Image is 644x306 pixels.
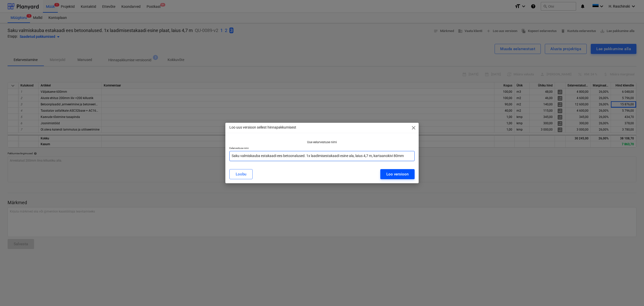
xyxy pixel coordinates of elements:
div: Loo versioon [386,171,409,177]
span: close [411,125,417,131]
p: Loo uus versioon sellest hinnapakkumisest [229,125,296,130]
p: Uue eelarvestuse nimi [307,140,337,144]
div: Vestlusvidin [619,282,644,306]
div: Loobu [236,171,246,177]
input: Eelarvestuse nimi [229,151,415,161]
iframe: Chat Widget [619,282,644,306]
button: Loo versioon [380,169,415,179]
p: Eelarvestuse nimi [229,146,415,151]
button: Loobu [229,169,253,179]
